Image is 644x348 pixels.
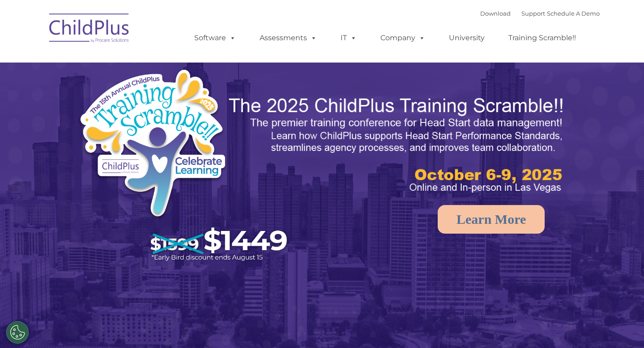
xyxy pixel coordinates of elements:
a: Support [521,10,545,17]
span: Last name [124,59,152,66]
img: ChildPlus by Procare Solutions [45,7,134,52]
a: Assessments [251,29,326,47]
span: Phone number [124,96,162,102]
a: Company [371,29,434,47]
a: Learn More [438,205,545,234]
a: Download [480,10,511,17]
a: Software [185,29,245,47]
a: Training Scramble!! [499,29,585,47]
font: | [480,10,600,17]
button: Cookies Settings [6,321,29,344]
a: IT [332,29,366,47]
a: University [440,29,494,47]
a: Schedule A Demo [547,10,600,17]
iframe: Chat Widget [599,305,644,348]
